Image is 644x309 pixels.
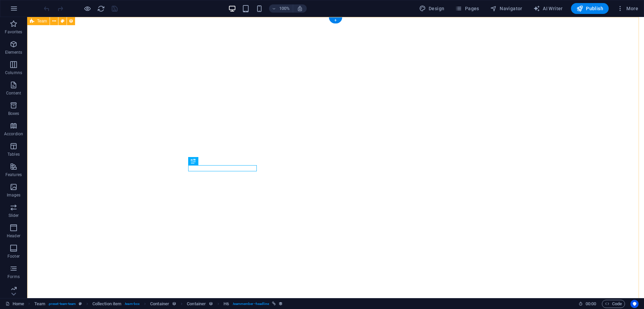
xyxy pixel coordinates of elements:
[37,19,47,23] span: Team
[269,4,293,13] button: 100%
[48,300,76,308] span: . preset-team-team
[5,50,22,55] p: Elements
[124,300,140,308] span: . team-box
[232,300,269,308] span: . teammember--headline
[455,5,479,12] span: Pages
[5,29,22,35] p: Favorites
[605,300,622,308] span: Code
[79,302,82,306] i: This element is a customizable preset
[150,300,169,308] span: Click to select. Double-click to edit
[578,300,596,308] h6: Session time
[83,4,91,13] button: Click here to leave preview mode and continue editing
[172,302,176,306] i: This element can be bound to a collection field
[590,301,591,306] span: :
[279,4,290,13] h6: 100%
[416,3,447,14] div: Design (Ctrl+Alt+Y)
[5,70,22,75] p: Columns
[279,302,283,306] i: This element is bound to a collection
[533,5,563,12] span: AI Writer
[329,17,342,23] div: +
[614,3,641,14] button: More
[8,213,19,218] p: Slider
[531,3,566,14] button: AI Writer
[5,172,22,177] p: Features
[5,300,24,308] a: Click to cancel selection. Double-click to open Pages
[209,302,213,306] i: This element can be bound to a collection field
[7,192,21,198] p: Images
[630,300,639,308] button: Usercentrics
[617,5,638,12] span: More
[7,254,20,259] p: Footer
[576,5,603,12] span: Publish
[8,111,19,116] p: Boxes
[297,5,303,12] i: On resize automatically adjust zoom level to fit chosen device.
[97,5,105,13] i: Reload page
[92,300,121,308] span: Click to select. Double-click to edit
[7,233,20,239] p: Header
[7,274,20,279] p: Forms
[34,300,45,308] span: Click to select. Double-click to edit
[571,3,609,14] button: Publish
[34,300,283,308] nav: breadcrumb
[416,3,447,14] button: Design
[452,3,482,14] button: Pages
[487,3,525,14] button: Navigator
[419,5,445,12] span: Design
[223,300,229,308] span: Click to select. Double-click to edit
[602,300,625,308] button: Code
[6,90,21,96] p: Content
[187,300,206,308] span: Click to select. Double-click to edit
[4,131,23,137] p: Accordion
[272,302,276,306] i: This element is linked
[97,4,105,13] button: reload
[7,152,20,157] p: Tables
[586,300,596,308] span: 00 00
[490,5,522,12] span: Navigator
